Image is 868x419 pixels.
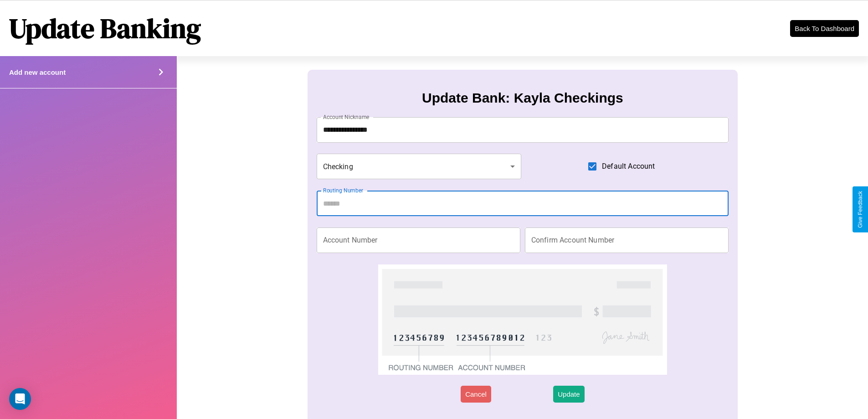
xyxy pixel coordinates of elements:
[857,191,863,228] div: Give Feedback
[602,161,655,172] span: Default Account
[9,68,66,76] h4: Add new account
[378,264,667,375] img: check
[317,154,522,179] div: Checking
[422,90,623,106] h3: Update Bank: Kayla Checkings
[9,10,201,47] h1: Update Banking
[323,186,363,194] label: Routing Number
[9,388,31,410] div: Open Intercom Messenger
[790,20,859,37] button: Back To Dashboard
[323,113,370,121] label: Account Nickname
[553,386,584,403] button: Update
[461,386,491,403] button: Cancel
